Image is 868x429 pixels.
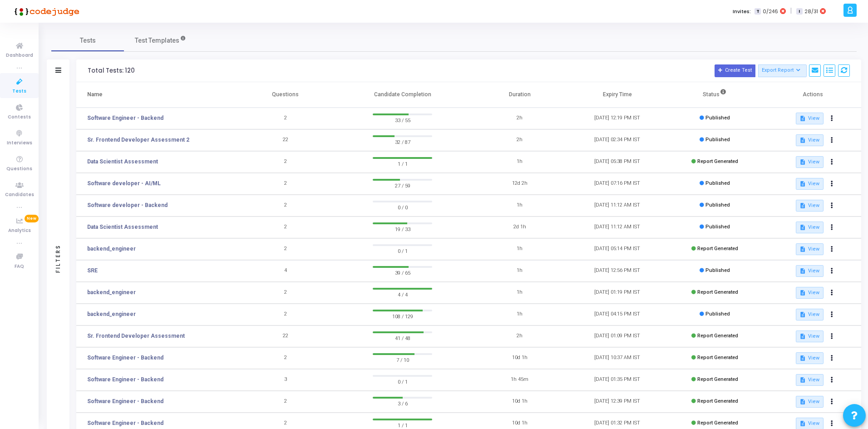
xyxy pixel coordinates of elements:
[87,332,185,340] a: Sr. Frontend Developer Assessment
[373,355,432,364] span: 7 / 10
[697,158,738,164] span: Report Generated
[697,420,738,426] span: Report Generated
[705,202,730,208] span: Published
[471,304,568,325] td: 1h
[666,82,764,108] th: Status
[705,267,730,273] span: Published
[804,8,818,15] span: 28/31
[471,391,568,413] td: 10d 1h
[471,173,568,195] td: 12d 2h
[373,137,432,146] span: 32 / 87
[373,115,432,124] span: 33 / 55
[471,369,568,391] td: 1h 45m
[799,202,806,209] mat-icon: description
[568,260,666,282] td: [DATE] 12:56 PM IST
[799,115,806,122] mat-icon: description
[568,195,666,217] td: [DATE] 11:12 AM IST
[796,243,824,255] button: View
[799,159,806,165] mat-icon: description
[471,82,568,108] th: Duration
[237,325,334,347] td: 22
[796,134,824,146] button: View
[568,151,666,173] td: [DATE] 05:38 PM IST
[799,290,806,296] mat-icon: description
[471,282,568,304] td: 1h
[373,290,432,299] span: 4 / 4
[568,347,666,369] td: [DATE] 10:37 AM IST
[87,114,163,122] a: Software Engineer - Backend
[6,52,33,59] span: Dashboard
[87,245,136,253] a: backend_engineer
[705,311,730,317] span: Published
[799,311,806,318] mat-icon: description
[373,333,432,342] span: 41 / 48
[373,399,432,408] span: 3 / 6
[87,310,136,318] a: backend_engineer
[697,333,738,339] span: Report Generated
[790,6,792,16] span: |
[87,419,163,427] a: Software Engineer - Backend
[87,397,163,405] a: Software Engineer - Backend
[237,173,334,195] td: 2
[568,238,666,260] td: [DATE] 05:14 PM IST
[237,151,334,173] td: 2
[373,268,432,277] span: 39 / 65
[373,181,432,190] span: 27 / 59
[471,238,568,260] td: 1h
[8,113,31,121] span: Contests
[471,260,568,282] td: 1h
[568,391,666,413] td: [DATE] 12:39 PM IST
[715,64,755,77] button: Create Test
[373,246,432,255] span: 0 / 1
[796,265,824,277] button: View
[763,8,778,15] span: 0/246
[237,304,334,325] td: 2
[799,224,806,231] mat-icon: description
[697,289,738,295] span: Report Generated
[373,377,432,386] span: 0 / 1
[76,82,237,108] th: Name
[697,376,738,382] span: Report Generated
[237,369,334,391] td: 3
[471,325,568,347] td: 2h
[87,354,163,362] a: Software Engineer - Backend
[471,217,568,238] td: 2d 1h
[568,129,666,151] td: [DATE] 02:34 PM IST
[54,208,62,308] div: Filters
[568,304,666,325] td: [DATE] 04:15 PM IST
[799,333,806,340] mat-icon: description
[87,179,161,187] a: Software developer - AI/ML
[8,227,31,235] span: Analytics
[796,113,824,124] button: View
[697,398,738,404] span: Report Generated
[7,139,32,147] span: Interviews
[796,374,824,386] button: View
[87,288,136,296] a: backend_engineer
[705,137,730,143] span: Published
[237,347,334,369] td: 2
[796,200,824,212] button: View
[697,355,738,360] span: Report Generated
[568,282,666,304] td: [DATE] 01:19 PM IST
[5,191,34,199] span: Candidates
[799,181,806,187] mat-icon: description
[237,238,334,260] td: 2
[237,129,334,151] td: 22
[568,369,666,391] td: [DATE] 01:35 PM IST
[237,282,334,304] td: 2
[796,156,824,168] button: View
[237,108,334,129] td: 2
[15,263,24,271] span: FAQ
[568,108,666,129] td: [DATE] 12:19 PM IST
[471,151,568,173] td: 1h
[799,355,806,361] mat-icon: description
[471,129,568,151] td: 2h
[11,2,79,20] img: logo
[87,136,189,144] a: Sr. Frontend Developer Assessment 2
[758,64,807,77] button: Export Report
[237,391,334,413] td: 2
[373,159,432,168] span: 1 / 1
[568,173,666,195] td: [DATE] 07:16 PM IST
[471,108,568,129] td: 2h
[796,8,802,15] span: I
